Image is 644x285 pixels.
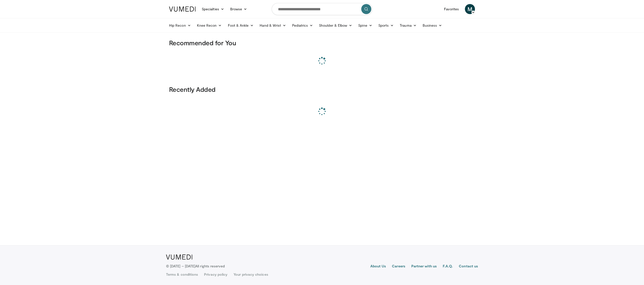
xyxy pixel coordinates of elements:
h3: Recommended for You [169,39,475,47]
a: About Us [370,264,386,270]
a: Privacy policy [204,272,227,277]
a: Spine [355,20,375,30]
h3: Recently Added [169,85,475,93]
p: © [DATE] – [DATE] [166,264,225,269]
a: Partner with us [411,264,437,270]
a: Pediatrics [289,20,316,30]
a: Careers [392,264,405,270]
a: M [465,4,475,14]
a: Sports [375,20,397,30]
a: Hip Recon [166,20,194,30]
input: Search topics, interventions [272,3,372,15]
span: All rights reserved [195,264,225,268]
a: Browse [227,4,250,14]
a: Trauma [397,20,420,30]
a: Hand & Wrist [257,20,289,30]
a: Terms & conditions [166,272,198,277]
a: Your privacy choices [233,272,268,277]
img: VuMedi Logo [166,255,192,260]
a: F.A.Q. [443,264,453,270]
a: Specialties [199,4,227,14]
a: Shoulder & Elbow [316,20,355,30]
img: VuMedi Logo [169,7,196,12]
a: Business [420,20,445,30]
a: Knee Recon [194,20,225,30]
a: Foot & Ankle [225,20,257,30]
a: Contact us [459,264,478,270]
a: Favorites [441,4,462,14]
